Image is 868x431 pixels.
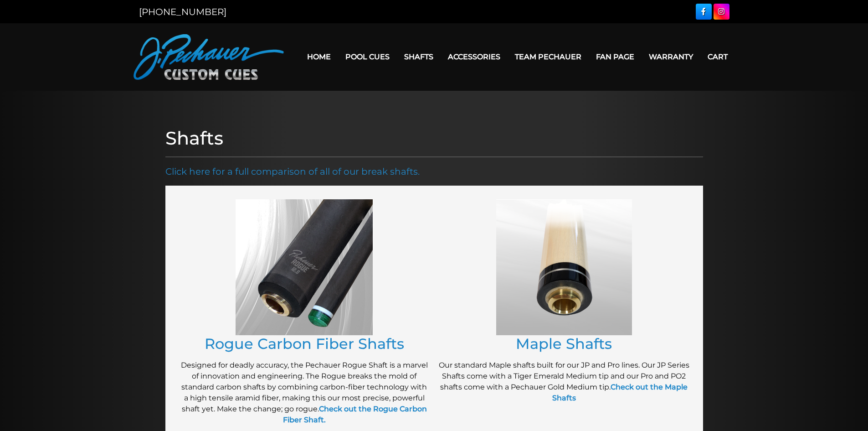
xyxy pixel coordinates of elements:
[508,45,589,68] a: Team Pechauer
[589,45,642,68] a: Fan Page
[338,45,397,68] a: Pool Cues
[179,360,430,426] p: Designed for deadly accuracy, the Pechauer Rogue Shaft is a marvel of innovation and engineering....
[441,45,508,68] a: Accessories
[283,405,427,424] a: Check out the Rogue Carbon Fiber Shaft.
[552,383,688,402] a: Check out the Maple Shafts
[300,45,338,68] a: Home
[397,45,441,68] a: Shafts
[700,45,735,68] a: Cart
[439,360,689,404] p: Our standard Maple shafts built for our JP and Pro lines. Our JP Series Shafts come with a Tiger ...
[134,34,284,80] img: Pechauer Custom Cues
[165,127,703,149] h1: Shafts
[165,166,420,177] a: Click here for a full comparison of all of our break shafts.
[205,335,404,353] a: Rogue Carbon Fiber Shafts
[642,45,700,68] a: Warranty
[139,6,226,17] a: [PHONE_NUMBER]
[516,335,612,353] a: Maple Shafts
